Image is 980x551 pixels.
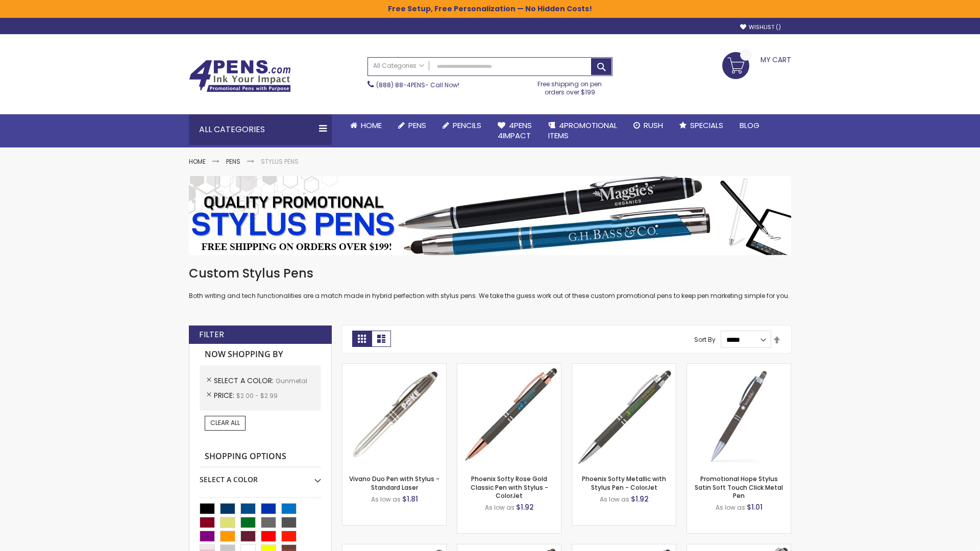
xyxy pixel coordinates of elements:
[572,363,676,372] a: Phoenix Softy Metallic with Stylus Pen - ColorJet-Gunmetal
[540,114,625,147] a: 4PROMOTIONALITEMS
[200,467,321,485] div: Select A Color
[402,494,418,504] span: $1.81
[687,363,791,372] a: Promotional Hope Stylus Satin Soft Touch Click Metal Pen-Gunmetal
[205,416,246,430] a: Clear All
[349,474,439,491] a: Vivano Duo Pen with Stylus - Standard Laser
[361,120,382,131] span: Home
[236,391,278,400] span: $2.00 - $2.99
[189,265,791,282] h1: Custom Stylus Pens
[376,81,459,89] span: - Call Now!
[342,114,390,137] a: Home
[687,364,791,467] img: Promotional Hope Stylus Satin Soft Touch Click Metal Pen-Gunmetal
[671,114,731,137] a: Specials
[200,344,321,365] strong: Now Shopping by
[453,120,481,131] span: Pencils
[625,114,671,137] a: Rush
[261,157,299,166] strong: Stylus Pens
[631,494,649,504] span: $1.92
[371,495,401,504] span: As low as
[457,363,561,372] a: Phoenix Softy Rose Gold Classic Pen with Stylus - ColorJet-Gunmetal
[731,114,768,137] a: Blog
[548,120,617,141] span: 4PROMOTIONAL ITEMS
[342,363,446,372] a: Vivano Duo Pen with Stylus - Standard Laser-Gunmetal
[189,60,291,92] img: 4Pens Custom Pens and Promotional Products
[694,335,716,344] label: Sort By
[582,474,666,491] a: Phoenix Softy Metallic with Stylus Pen - ColorJet
[485,503,514,512] span: As low as
[200,446,321,468] strong: Shopping Options
[572,364,676,467] img: Phoenix Softy Metallic with Stylus Pen - ColorJet-Gunmetal
[471,474,548,499] a: Phoenix Softy Rose Gold Classic Pen with Stylus - ColorJet
[498,120,532,141] span: 4Pens 4impact
[516,502,534,512] span: $1.92
[747,502,763,512] span: $1.01
[740,23,781,31] a: Wishlist
[489,114,540,147] a: 4Pens4impact
[376,81,425,89] a: (888) 88-4PENS
[214,375,276,386] span: Select A Color
[189,265,791,300] div: Both writing and tech functionalities are a match made in hybrid perfection with stylus pens. We ...
[342,364,446,467] img: Vivano Duo Pen with Stylus - Standard Laser-Gunmetal
[189,114,332,145] div: All Categories
[457,364,561,467] img: Phoenix Softy Rose Gold Classic Pen with Stylus - ColorJet-Gunmetal
[210,418,240,427] span: Clear All
[368,58,429,74] a: All Categories
[390,114,434,137] a: Pens
[434,114,489,137] a: Pencils
[352,331,372,347] strong: Grid
[716,503,745,512] span: As low as
[199,329,224,340] strong: Filter
[644,120,663,131] span: Rush
[740,120,759,131] span: Blog
[189,176,791,255] img: Stylus Pens
[527,76,613,96] div: Free shipping on pen orders over $199
[276,377,307,385] span: Gunmetal
[408,120,426,131] span: Pens
[226,157,240,166] a: Pens
[214,390,236,400] span: Price
[695,474,783,499] a: Promotional Hope Stylus Satin Soft Touch Click Metal Pen
[189,157,206,166] a: Home
[600,495,629,504] span: As low as
[690,120,723,131] span: Specials
[373,62,424,70] span: All Categories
